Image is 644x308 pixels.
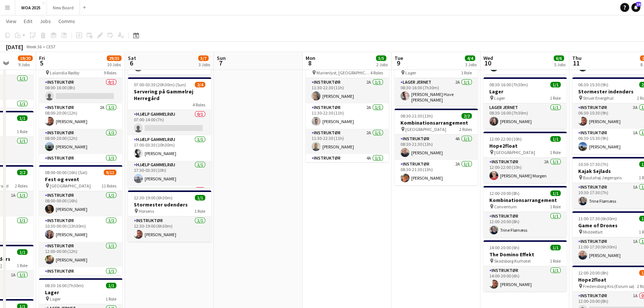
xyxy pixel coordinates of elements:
span: Jobs [40,18,51,25]
a: Jobs [37,16,54,26]
span: Comms [58,18,75,25]
div: [DATE] [6,43,23,51]
span: Week 36 [25,44,43,49]
div: CEST [46,44,56,49]
a: Edit [21,16,35,26]
a: Comms [55,16,78,26]
span: View [6,18,16,25]
button: New Board [47,0,80,15]
span: Edit [24,18,32,25]
button: WOA 2025 [15,0,47,15]
span: 14 [636,2,641,7]
a: 14 [631,3,640,12]
a: View [3,16,19,26]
